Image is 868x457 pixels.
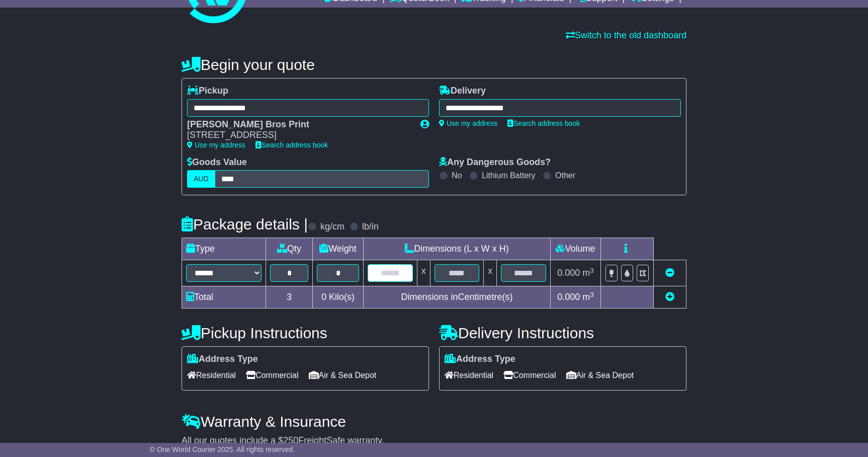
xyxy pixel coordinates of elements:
span: 0.000 [557,268,580,278]
td: Kilo(s) [313,286,364,309]
div: [PERSON_NAME] Bros Print [187,119,410,130]
td: Total [182,286,266,309]
label: Goods Value [187,157,247,168]
sup: 3 [590,267,594,274]
label: lb/in [362,221,379,233]
h4: Pickup Instructions [182,325,429,341]
td: Qty [266,238,313,260]
td: x [417,260,430,286]
a: Use my address [187,141,245,149]
td: x [484,260,497,286]
span: Commercial [503,367,556,383]
td: Type [182,238,266,260]
span: Air & Sea Depot [566,367,634,383]
span: Commercial [246,367,298,383]
label: No [452,171,462,180]
span: Air & Sea Depot [309,367,377,383]
span: 0 [321,292,326,302]
h4: Begin your quote [182,56,686,73]
h4: Delivery Instructions [439,325,686,341]
span: 0.000 [557,292,580,302]
a: Add new item [665,292,674,302]
a: Search address book [507,119,580,127]
label: AUD [187,170,215,188]
sup: 3 [590,291,594,298]
td: Dimensions in Centimetre(s) [363,286,550,309]
td: Volume [550,238,600,260]
label: Other [555,171,575,180]
div: All our quotes include a $ FreightSafe warranty. [182,435,686,446]
span: © One World Courier 2025. All rights reserved. [150,445,295,453]
td: 3 [266,286,313,309]
h4: Package details | [182,216,308,233]
td: Weight [313,238,364,260]
a: Search address book [255,141,328,149]
label: Address Type [445,354,515,365]
span: 250 [283,435,298,445]
td: Dimensions (L x W x H) [363,238,550,260]
span: m [582,268,594,278]
a: Switch to the old dashboard [566,30,686,40]
h4: Warranty & Insurance [182,413,686,430]
label: Any Dangerous Goods? [439,157,551,168]
a: Remove this item [665,268,674,278]
span: Residential [187,367,236,383]
label: Pickup [187,86,228,97]
label: Address Type [187,354,258,365]
label: Delivery [439,86,486,97]
span: Residential [445,367,493,383]
label: Lithium Battery [482,171,536,180]
div: [STREET_ADDRESS] [187,130,410,141]
span: m [582,292,594,302]
label: kg/cm [320,221,344,233]
a: Use my address [439,119,497,127]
